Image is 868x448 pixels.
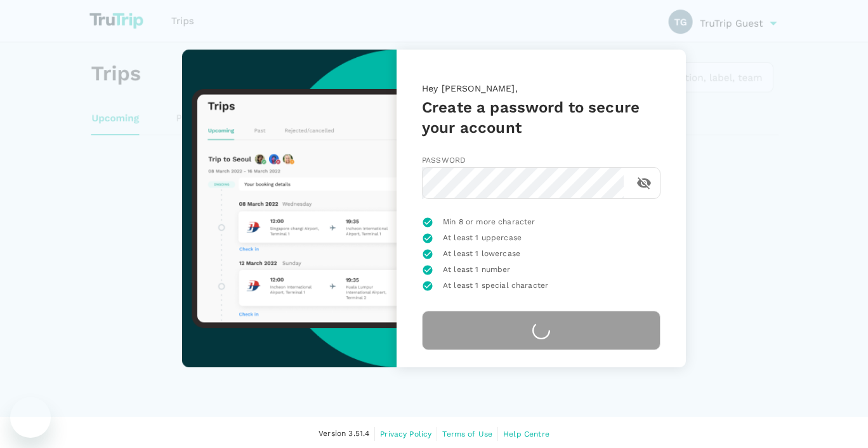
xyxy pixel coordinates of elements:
[443,264,511,276] span: At least 1 number
[182,50,397,367] img: trutrip-set-password
[422,97,661,138] h5: Create a password to secure your account
[422,156,466,165] span: Password
[443,280,548,292] span: At least 1 special character
[380,430,431,438] span: Privacy Policy
[443,216,535,229] span: Min 8 or more character
[442,430,492,438] span: Terms of Use
[503,430,549,438] span: Help Centre
[319,428,369,440] span: Version 3.51.4
[443,232,522,245] span: At least 1 uppercase
[380,427,431,441] a: Privacy Policy
[422,82,661,97] p: Hey [PERSON_NAME],
[443,248,520,261] span: At least 1 lowercase
[503,427,549,441] a: Help Centre
[442,427,492,441] a: Terms of Use
[10,397,51,438] iframe: Button to launch messaging window
[629,168,659,198] button: toggle password visibility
